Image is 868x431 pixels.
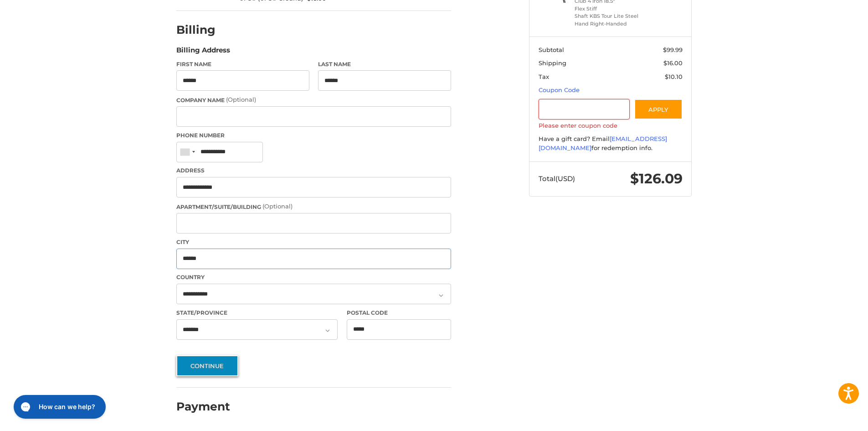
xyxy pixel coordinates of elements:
[539,86,580,93] a: Coupon Code
[176,355,238,376] button: Continue
[176,202,451,211] label: Apartment/Suite/Building
[630,170,683,187] span: $126.09
[176,309,338,317] label: State/Province
[9,392,108,422] iframe: Gorgias live chat messenger
[663,46,683,53] span: $99.99
[176,45,230,60] legend: Billing Address
[575,12,644,20] li: Shaft KBS Tour Lite Steel
[176,273,451,281] label: Country
[176,400,230,414] h2: Payment
[347,309,452,317] label: Postal Code
[318,60,451,68] label: Last Name
[575,20,644,28] li: Hand Right-Handed
[176,238,451,246] label: City
[539,46,564,53] span: Subtotal
[539,135,683,152] div: Have a gift card? Email for redemption info.
[539,174,575,183] span: Total (USD)
[539,122,683,129] label: Please enter coupon code
[539,135,667,151] a: [EMAIL_ADDRESS][DOMAIN_NAME]
[539,59,566,67] span: Shipping
[176,131,451,140] label: Phone Number
[226,96,256,103] small: (Optional)
[575,5,644,13] li: Flex Stiff
[176,166,451,175] label: Address
[539,73,549,80] span: Tax
[176,60,309,68] label: First Name
[176,23,230,37] h2: Billing
[539,99,630,119] input: Gift Certificate or Coupon Code
[665,73,683,80] span: $10.10
[663,59,683,67] span: $16.00
[262,203,293,210] small: (Optional)
[176,95,451,104] label: Company Name
[634,99,683,119] button: Apply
